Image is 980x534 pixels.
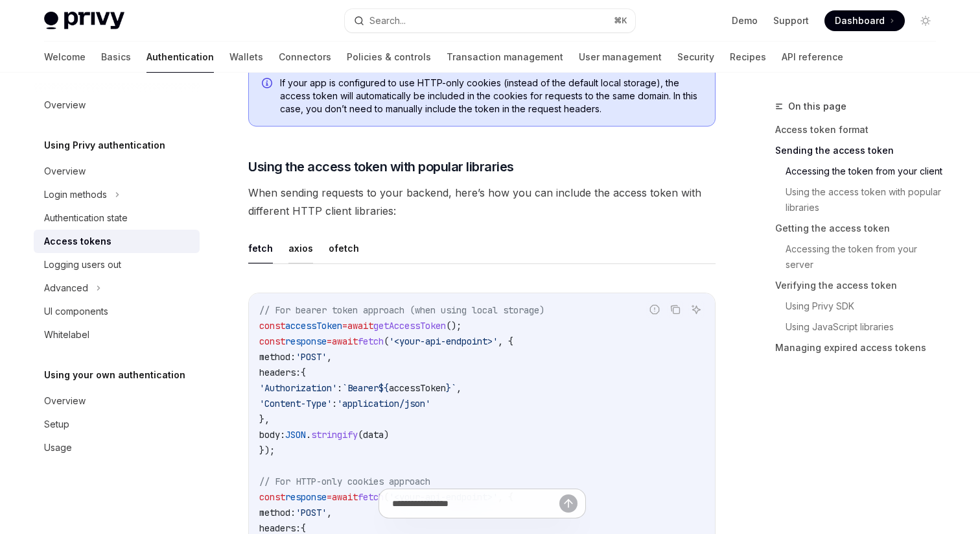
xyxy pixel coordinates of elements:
div: Access tokens [44,234,111,249]
span: ( [384,335,389,347]
span: response [285,335,327,347]
a: Dashboard [824,10,905,31]
span: }, [259,413,270,425]
a: Using JavaScript libraries [786,317,946,337]
a: Welcome [44,42,86,73]
span: , [456,382,461,394]
a: Access token format [775,119,946,140]
h5: Using your own authentication [44,367,185,383]
button: Ask AI [688,301,705,318]
span: '<your-api-endpoint>' [389,335,498,347]
span: stringify [311,429,358,441]
span: = [342,320,347,332]
a: Access tokens [34,230,200,253]
div: Search... [369,13,406,29]
span: If your app is configured to use HTTP-only cookies (instead of the default local storage), the ac... [280,77,702,115]
span: await [332,335,358,347]
span: (); [446,320,461,332]
a: Security [677,42,714,73]
a: Overview [34,93,200,117]
button: Report incorrect code [646,301,663,318]
svg: Info [262,78,275,91]
span: , { [498,335,513,347]
a: Basics [101,42,131,73]
a: Overview [34,389,200,413]
span: const [259,320,285,332]
a: Whitelabel [34,323,200,346]
h5: Using Privy authentication [44,138,165,153]
a: Setup [34,413,200,436]
div: Authentication state [44,210,128,226]
span: `Bearer [342,382,379,394]
button: Copy the contents from the code block [667,301,684,318]
a: Authentication state [34,206,200,230]
span: On this page [788,99,846,114]
span: getAccessToken [373,320,446,332]
span: method: [259,351,296,363]
button: Toggle dark mode [915,10,936,31]
a: Demo [732,14,758,27]
div: UI components [44,304,108,319]
div: Usage [44,440,72,455]
span: ` [451,382,456,394]
span: 'Content-Type' [259,398,332,409]
div: Overview [44,97,86,113]
a: Getting the access token [775,218,946,239]
span: JSON [285,429,306,441]
span: Dashboard [835,14,885,27]
a: Connectors [279,42,331,73]
a: Sending the access token [775,140,946,161]
span: fetch [358,335,384,347]
span: data [363,429,384,441]
span: // For HTTP-only cookies approach [259,476,430,487]
div: Logging users out [44,257,121,273]
a: Support [773,14,809,27]
a: Verifying the access token [775,275,946,296]
img: light logo [44,12,124,30]
a: Policies & controls [347,42,431,73]
span: ⌘ K [614,16,627,26]
div: Advanced [44,280,88,296]
div: Overview [44,164,86,179]
a: Accessing the token from your client [786,161,946,182]
button: ofetch [329,233,359,263]
span: Using the access token with popular libraries [248,158,514,176]
span: 'Authorization' [259,382,337,394]
span: accessToken [389,382,446,394]
span: await [347,320,373,332]
span: ( [358,429,363,441]
a: Using Privy SDK [786,296,946,317]
a: API reference [782,42,843,73]
span: 'POST' [296,351,327,363]
button: fetch [248,233,273,263]
div: Overview [44,393,86,409]
span: headers: [259,367,301,378]
span: = [327,335,332,347]
span: body: [259,429,285,441]
span: When sending requests to your backend, here’s how you can include the access token with different... [248,184,716,220]
span: . [306,429,311,441]
span: : [337,382,342,394]
span: { [301,367,306,378]
button: Search...⌘K [345,9,635,32]
span: }); [259,444,275,456]
span: accessToken [285,320,342,332]
button: axios [288,233,313,263]
a: Recipes [730,42,766,73]
span: const [259,335,285,347]
a: Using the access token with popular libraries [786,182,946,218]
div: Login methods [44,187,107,202]
button: Send message [559,494,577,513]
a: Transaction management [447,42,563,73]
span: 'application/json' [337,398,430,409]
span: // For bearer token approach (when using local storage) [259,304,544,316]
span: } [446,382,451,394]
a: Overview [34,160,200,183]
a: Logging users out [34,253,200,276]
a: Accessing the token from your server [786,239,946,275]
div: Setup [44,417,69,432]
span: : [332,398,337,409]
a: Authentication [146,42,214,73]
a: UI components [34,300,200,323]
span: ) [384,429,389,441]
